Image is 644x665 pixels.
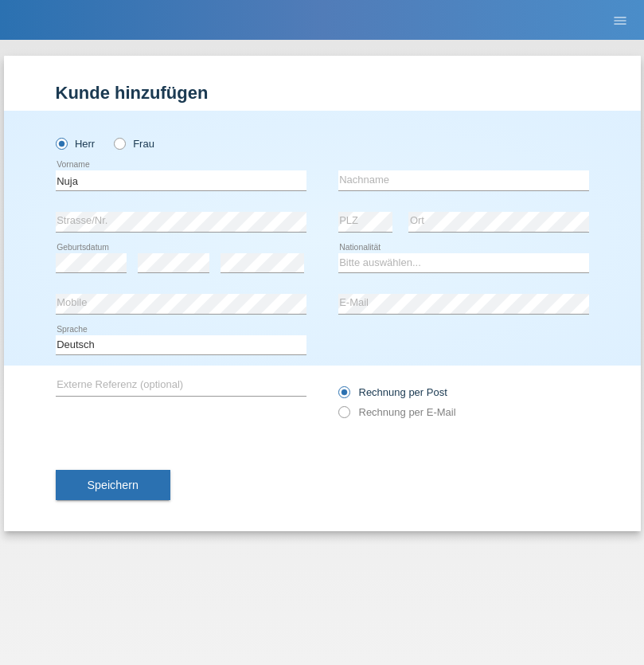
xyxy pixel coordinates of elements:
[338,406,349,426] input: Rechnung per E-Mail
[88,479,139,491] span: Speichern
[338,406,456,418] label: Rechnung per E-Mail
[338,386,349,406] input: Rechnung per Post
[56,470,170,500] button: Speichern
[114,138,154,150] label: Frau
[114,138,124,148] input: Frau
[56,83,589,103] h1: Kunde hinzufügen
[612,13,628,29] i: menu
[56,138,96,150] label: Herr
[56,138,66,148] input: Herr
[604,15,636,25] a: menu
[338,386,447,398] label: Rechnung per Post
